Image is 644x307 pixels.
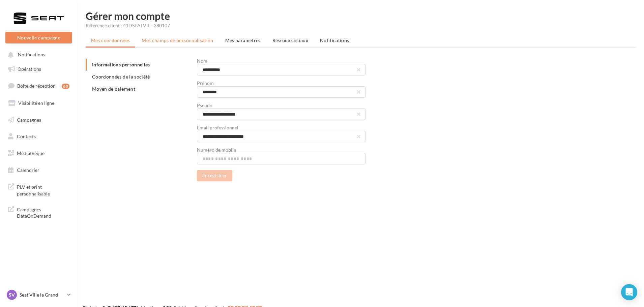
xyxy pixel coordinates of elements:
[18,66,41,72] span: Opérations
[225,37,261,43] span: Mes paramètres
[20,291,64,298] p: Seat Ville la Grand
[17,133,36,139] span: Contacts
[4,129,74,144] a: Contacts
[272,37,308,43] span: Réseaux sociaux
[4,146,74,160] a: Médiathèque
[92,86,135,92] span: Moyen de paiement
[4,180,74,199] a: PLV et print personnalisable
[197,81,365,86] div: Prénom
[17,150,45,156] span: Médiathèque
[197,59,365,63] div: Nom
[5,288,72,301] a: SV Seat Ville la Grand
[92,74,150,80] span: Coordonnées de la société
[197,103,365,108] div: Pseudo
[4,79,74,93] a: Boîte de réception60
[17,117,41,122] span: Campagnes
[5,32,72,43] button: Nouvelle campagne
[17,167,39,173] span: Calendrier
[4,96,74,110] a: Visibilité en ligne
[4,202,74,222] a: Campagnes DataOnDemand
[621,284,637,300] div: Open Intercom Messenger
[9,291,15,298] span: SV
[17,205,69,219] span: Campagnes DataOnDemand
[86,11,636,21] h1: Gérer mon compte
[18,100,54,106] span: Visibilité en ligne
[320,37,349,43] span: Notifications
[62,84,69,89] div: 60
[197,125,365,130] div: Email professionnel
[17,83,56,89] span: Boîte de réception
[18,52,45,58] span: Notifications
[17,182,69,197] span: PLV et print personnalisable
[197,170,233,181] button: Enregistrer
[4,163,74,177] a: Calendrier
[4,62,74,76] a: Opérations
[4,113,74,127] a: Campagnes
[142,37,213,43] span: Mes champs de personnalisation
[86,22,636,29] div: Référence client : 41DSEATVIL - 380107
[197,148,365,152] div: Numéro de mobile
